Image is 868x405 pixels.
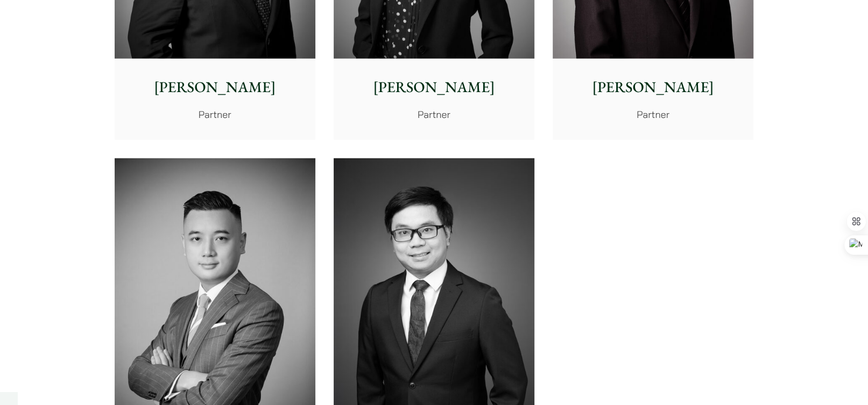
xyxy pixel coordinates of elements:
[342,76,526,99] p: [PERSON_NAME]
[561,107,745,122] p: Partner
[342,107,526,122] p: Partner
[123,107,307,122] p: Partner
[123,76,307,99] p: [PERSON_NAME]
[561,76,745,99] p: [PERSON_NAME]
